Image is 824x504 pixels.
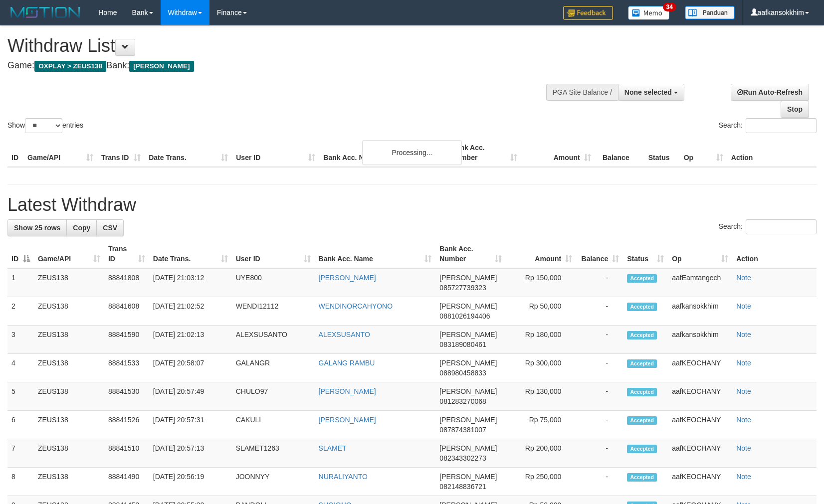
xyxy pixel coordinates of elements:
th: Balance [595,139,644,167]
select: Showentries [25,118,62,133]
td: aafKEOCHANY [668,354,732,382]
td: 5 [7,382,34,411]
th: Amount [521,139,595,167]
a: Note [736,387,751,395]
td: aafKEOCHANY [668,411,732,439]
a: Stop [781,101,809,118]
span: Accepted [627,359,657,368]
th: Status [644,139,680,167]
td: [DATE] 20:57:49 [149,382,232,411]
td: ZEUS138 [34,326,104,354]
th: Action [732,240,817,268]
a: Note [736,359,751,367]
label: Search: [719,219,817,234]
span: OXPLAY > ZEUS138 [34,61,106,72]
div: Processing... [362,140,462,165]
input: Search: [746,118,817,133]
label: Show entries [7,118,83,133]
a: Note [736,274,751,282]
a: WENDINORCAHYONO [319,302,393,310]
td: aafkansokkhim [668,326,732,354]
span: Copy 082148836721 to clipboard [439,483,486,491]
td: JOONNYY [232,468,315,496]
span: Accepted [627,473,657,482]
th: Op [680,139,727,167]
a: [PERSON_NAME] [319,387,376,395]
label: Search: [719,118,817,133]
td: [DATE] 20:58:07 [149,354,232,382]
a: Note [736,416,751,424]
td: 4 [7,354,34,382]
span: Copy [73,224,90,232]
td: 6 [7,411,34,439]
td: aafKEOCHANY [668,382,732,411]
span: Accepted [627,274,657,283]
td: WENDI12112 [232,297,315,326]
span: Copy 082343302273 to clipboard [439,454,486,462]
span: Accepted [627,416,657,425]
th: User ID [232,139,319,167]
td: 7 [7,439,34,468]
h4: Game: Bank: [7,61,539,71]
td: Rp 250,000 [506,468,576,496]
button: None selected [618,84,684,101]
a: Run Auto-Refresh [731,84,809,101]
span: Accepted [627,303,657,311]
td: ZEUS138 [34,354,104,382]
a: CSV [96,219,124,236]
span: 34 [663,2,676,11]
td: Rp 300,000 [506,354,576,382]
th: Bank Acc. Number: activate to sort column ascending [435,240,506,268]
span: [PERSON_NAME] [439,331,497,338]
td: ZEUS138 [34,468,104,496]
a: NURALIYANTO [319,473,368,481]
td: UYE800 [232,268,315,297]
a: Note [736,473,751,481]
h1: Latest Withdraw [7,195,817,215]
span: Accepted [627,445,657,453]
td: [DATE] 20:57:13 [149,439,232,468]
img: MOTION_logo.png [7,5,83,20]
td: [DATE] 20:57:31 [149,411,232,439]
input: Search: [746,219,817,234]
td: 88841526 [104,411,149,439]
td: 88841808 [104,268,149,297]
th: Bank Acc. Name [319,139,447,167]
span: [PERSON_NAME] [439,416,497,424]
span: Accepted [627,331,657,339]
span: Show 25 rows [14,224,60,232]
td: ALEXSUSANTO [232,326,315,354]
a: SLAMET [319,444,347,452]
span: Copy 088980458833 to clipboard [439,369,486,377]
th: User ID: activate to sort column ascending [232,240,315,268]
img: Button%20Memo.svg [628,6,670,20]
td: Rp 180,000 [506,326,576,354]
a: ALEXSUSANTO [319,331,370,338]
span: None selected [624,88,672,96]
a: Copy [66,219,97,236]
td: - [576,354,623,382]
td: 88841510 [104,439,149,468]
td: ZEUS138 [34,268,104,297]
td: Rp 130,000 [506,382,576,411]
td: [DATE] 21:02:13 [149,326,232,354]
td: 88841533 [104,354,149,382]
a: [PERSON_NAME] [319,416,376,424]
th: Bank Acc. Name: activate to sort column ascending [315,240,436,268]
th: Status: activate to sort column ascending [623,240,668,268]
span: Copy 0881026194406 to clipboard [439,312,490,320]
td: - [576,297,623,326]
td: [DATE] 21:02:52 [149,297,232,326]
td: [DATE] 20:56:19 [149,468,232,496]
th: Game/API: activate to sort column ascending [34,240,104,268]
td: - [576,468,623,496]
th: Op: activate to sort column ascending [668,240,732,268]
td: 88841530 [104,382,149,411]
td: Rp 150,000 [506,268,576,297]
td: SLAMET1263 [232,439,315,468]
span: [PERSON_NAME] [439,473,497,481]
span: [PERSON_NAME] [439,274,497,282]
a: Note [736,444,751,452]
a: Note [736,331,751,338]
th: ID [7,139,23,167]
